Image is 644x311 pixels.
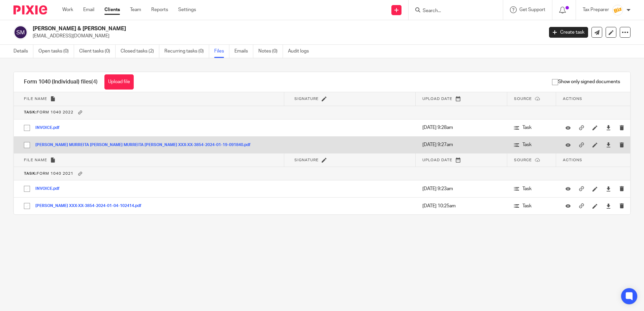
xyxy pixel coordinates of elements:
[130,6,141,13] a: Team
[583,6,609,13] p: Tax Preparer
[519,7,545,12] span: Get Support
[549,27,588,38] a: Create task
[606,203,611,209] a: Download
[21,122,33,134] input: Select
[83,6,94,13] a: Email
[294,97,319,101] span: Signature
[13,25,28,39] img: svg%3E
[35,204,147,208] button: [PERSON_NAME] XXX-XX-3854-2024-01-04-102414.pdf
[214,45,229,58] a: Files
[24,78,98,85] h1: Form 1040 (Individual) files
[13,45,33,58] a: Details
[24,111,73,114] span: Form 1040 2022
[21,182,33,195] input: Select
[79,45,116,58] a: Client tasks (0)
[514,97,532,101] span: Source
[38,45,74,58] a: Open tasks (0)
[514,124,549,131] p: Task
[514,158,532,162] span: Source
[606,124,611,131] a: Download
[514,185,549,192] p: Task
[422,124,501,131] p: [DATE] 9:28am
[24,111,37,114] b: Task:
[33,25,438,32] h2: [PERSON_NAME] & [PERSON_NAME]
[35,186,65,191] button: INVOICE.pdf
[234,45,253,58] a: Emails
[422,203,501,209] p: [DATE] 10:25am
[24,172,37,175] b: Task:
[514,141,549,148] p: Task
[24,172,73,175] span: Form 1040 2021
[288,45,314,58] a: Audit logs
[33,33,539,39] p: [EMAIL_ADDRESS][DOMAIN_NAME]
[104,74,134,90] button: Upload file
[294,158,319,162] span: Signature
[514,203,549,209] p: Task
[62,6,73,13] a: Work
[422,141,501,148] p: [DATE] 9:27am
[24,158,47,162] span: File name
[35,143,256,147] button: [PERSON_NAME] MURREITA [PERSON_NAME] MURREITA [PERSON_NAME] XXX-XX-3854-2024-01-19-091840.pdf
[612,5,623,15] img: siteIcon.png
[35,126,65,130] button: INVOICE.pdf
[178,6,196,13] a: Settings
[563,97,582,101] span: Actions
[104,6,120,13] a: Clients
[13,5,47,14] img: Pixie
[422,8,483,14] input: Search
[24,97,47,101] span: File name
[21,139,33,151] input: Select
[21,200,33,212] input: Select
[164,45,209,58] a: Recurring tasks (0)
[151,6,168,13] a: Reports
[606,141,611,148] a: Download
[606,185,611,192] a: Download
[422,185,501,192] p: [DATE] 9:23am
[552,78,620,85] span: Show only signed documents
[258,45,283,58] a: Notes (0)
[121,45,159,58] a: Closed tasks (2)
[91,79,98,84] span: (4)
[422,158,452,162] span: Upload date
[422,97,452,101] span: Upload date
[563,158,582,162] span: Actions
